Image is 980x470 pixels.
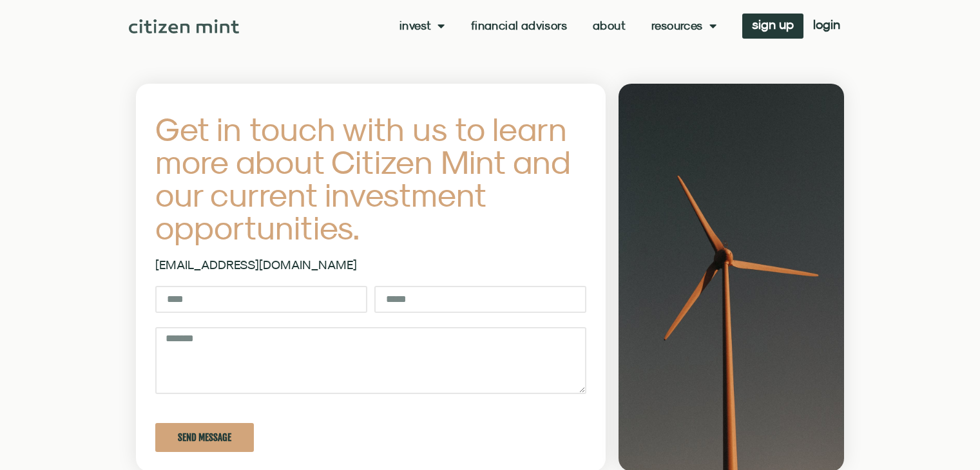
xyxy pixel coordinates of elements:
[752,20,794,29] span: sign up
[742,14,803,39] a: sign up
[155,423,254,452] button: Send Message
[155,286,587,466] form: New Form
[593,19,626,32] a: About
[129,19,239,33] img: Citizen Mint
[399,19,716,32] nav: Menu
[803,14,850,39] a: login
[155,113,587,244] h4: Get in touch with us to learn more about Citizen Mint and our current investment opportunities.
[155,258,357,272] a: [EMAIL_ADDRESS][DOMAIN_NAME]
[178,433,231,442] span: Send Message
[813,20,840,29] span: login
[651,19,716,32] a: Resources
[471,19,567,32] a: Financial Advisors
[399,19,445,32] a: Invest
